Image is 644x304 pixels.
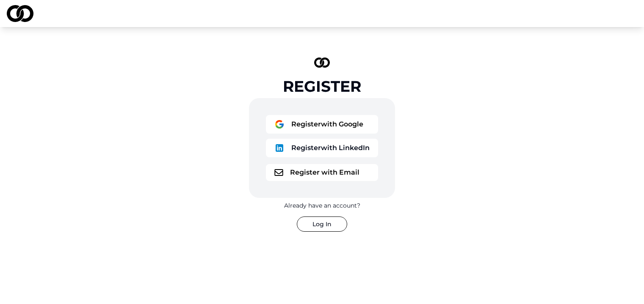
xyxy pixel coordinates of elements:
div: Already have an account? [284,201,360,210]
div: Register [283,78,361,95]
button: logoRegisterwith Google [266,115,378,134]
button: Log In [297,216,347,232]
img: logo [274,143,285,153]
img: logo [274,119,285,129]
img: logo [274,169,283,176]
button: logoRegister with Email [266,164,378,181]
img: logo [7,5,33,22]
img: logo [314,58,330,68]
button: logoRegisterwith LinkedIn [266,139,378,157]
